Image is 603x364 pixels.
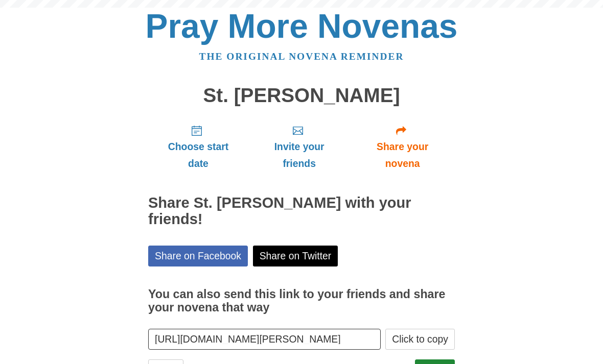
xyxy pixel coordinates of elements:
[259,138,340,172] span: Invite your friends
[148,116,248,177] a: Choose start date
[385,329,455,350] button: Click to copy
[199,51,404,62] a: The original novena reminder
[248,116,350,177] a: Invite your friends
[148,246,248,266] a: Share on Facebook
[350,116,455,177] a: Share your novena
[253,246,338,266] a: Share on Twitter
[148,195,455,228] h2: Share St. [PERSON_NAME] with your friends!
[146,7,458,45] a: Pray More Novenas
[360,138,445,172] span: Share your novena
[148,288,455,314] h3: You can also send this link to your friends and share your novena that way
[158,138,238,172] span: Choose start date
[148,85,455,107] h1: St. [PERSON_NAME]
